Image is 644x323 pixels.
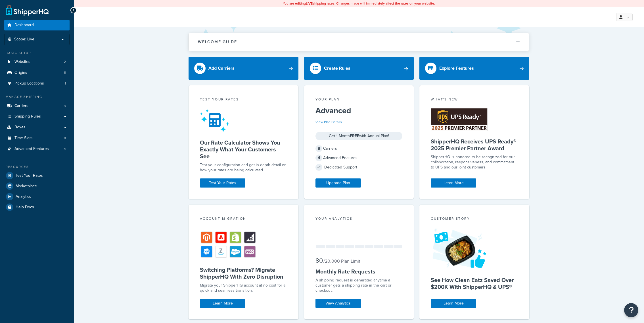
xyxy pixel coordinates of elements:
[4,181,70,191] a: Marketplace
[4,51,70,55] div: Basic Setup
[4,67,70,78] a: Origins6
[4,144,70,154] a: Advanced Features4
[315,106,403,115] h5: Advanced
[14,136,33,141] span: Time Slots
[14,104,28,108] span: Carriers
[14,114,41,119] span: Shipping Rules
[315,120,342,125] a: View Plan Details
[64,147,66,151] span: 4
[624,303,638,317] button: Open Resource Center
[4,144,70,154] li: Advanced Features
[14,147,49,151] span: Advanced Features
[419,57,529,80] a: Explore Features
[208,64,235,72] div: Add Carriers
[14,70,27,75] span: Origins
[315,299,361,308] a: View Analytics
[14,23,34,28] span: Dashboard
[315,145,403,153] div: Carriers
[4,57,70,67] a: Websites2
[4,78,70,89] a: Pickup Locations1
[315,145,322,152] span: 8
[315,178,361,188] a: Upgrade Plan
[14,81,44,86] span: Pickup Locations
[304,57,414,80] a: Create Rules
[350,133,359,139] strong: FREE
[431,299,476,308] a: Learn More
[16,173,43,178] span: Test Your Rates
[323,258,360,264] small: / 20,000 Plan Limit
[64,70,66,75] span: 6
[315,155,322,161] span: 4
[4,133,70,143] li: Time Slots
[431,216,518,223] div: Customer Story
[4,111,70,122] a: Shipping Rules
[4,202,70,212] a: Help Docs
[315,97,403,103] div: Your Plan
[4,78,70,89] li: Pickup Locations
[324,64,350,72] div: Create Rules
[14,37,34,42] span: Scope: Live
[431,155,518,170] p: ShipperHQ is honored to be recognized for our collaboration, responsiveness, and commitment to UP...
[439,64,474,72] div: Explore Features
[200,97,287,103] div: Test your rates
[200,139,287,160] h5: Our Rate Calculator Shows You Exactly What Your Customers See
[306,1,313,6] b: LIVE
[4,20,70,30] a: Dashboard
[200,266,287,280] h5: Switching Platforms? Migrate ShipperHQ With Zero Disruption
[431,178,476,188] a: Learn More
[64,136,66,141] span: 0
[4,133,70,143] a: Time Slots0
[4,67,70,78] li: Origins
[65,81,66,86] span: 1
[431,97,518,103] div: What's New
[200,299,245,308] a: Learn More
[16,194,31,199] span: Analytics
[4,192,70,202] a: Analytics
[198,40,237,44] h2: Welcome Guide
[4,94,70,99] div: Manage Shipping
[16,205,34,210] span: Help Docs
[16,184,37,189] span: Marketplace
[315,216,403,223] div: Your Analytics
[315,154,403,162] div: Advanced Features
[315,256,323,265] span: 80
[189,57,298,80] a: Add Carriers
[4,170,70,181] a: Test Your Rates
[431,277,518,290] h5: See How Clean Eatz Saved Over $200K With ShipperHQ & UPS®
[64,59,66,64] span: 2
[315,268,403,275] h5: Monthly Rate Requests
[14,125,26,130] span: Boxes
[315,278,403,293] div: A shipping request is generated anytime a customer gets a shipping rate in the cart or checkout.
[200,178,245,188] a: Test Your Rates
[14,59,30,64] span: Websites
[4,122,70,133] a: Boxes
[315,163,403,171] div: Dedicated Support
[200,216,287,223] div: Account Migration
[200,162,287,173] div: Test your configuration and get in-depth detail on how your rates are being calculated.
[4,57,70,67] li: Websites
[4,101,70,111] a: Carriers
[4,164,70,169] div: Resources
[200,283,287,293] div: Migrate your ShipperHQ account at no cost for a quick and seamless transition.
[431,138,518,152] h5: ShipperHQ Receives UPS Ready® 2025 Premier Partner Award
[189,33,529,51] button: Welcome Guide
[315,132,403,140] div: Get 1 Month with Annual Plan!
